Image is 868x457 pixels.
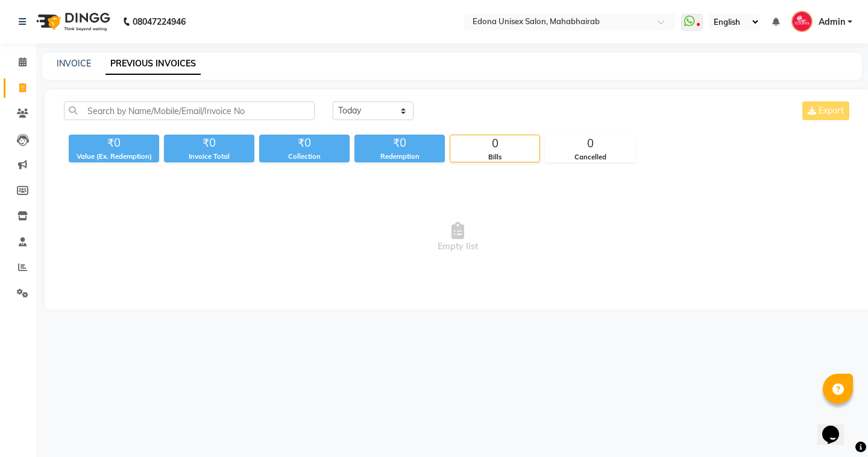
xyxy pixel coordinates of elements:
[546,152,635,162] div: Cancelled
[69,135,159,152] div: ₹0
[819,16,845,28] span: Admin
[57,58,91,69] a: INVOICE
[64,177,852,298] span: Empty list
[105,53,201,75] a: PREVIOUS INVOICES
[546,135,635,152] div: 0
[164,152,254,162] div: Invoice Total
[69,152,159,162] div: Value (Ex. Redemption)
[31,5,113,39] img: logo
[791,11,813,32] img: Admin
[450,152,539,162] div: Bills
[259,152,350,162] div: Collection
[354,152,445,162] div: Redemption
[450,135,539,152] div: 0
[817,409,856,445] iframe: chat widget
[164,135,254,152] div: ₹0
[354,135,445,152] div: ₹0
[133,5,186,39] b: 08047224946
[64,101,315,120] input: Search by Name/Mobile/Email/Invoice No
[259,135,350,152] div: ₹0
